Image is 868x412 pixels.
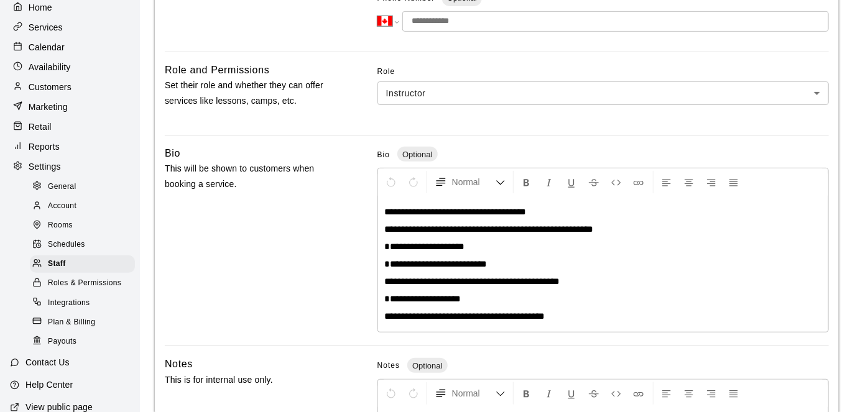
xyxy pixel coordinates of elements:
button: Left Align [656,171,677,193]
button: Format Italics [538,171,560,193]
span: Notes [377,361,400,370]
button: Justify Align [723,171,744,193]
p: This is for internal use only. [165,372,338,388]
p: Set their role and whether they can offer services like lessons, camps, etc. [165,78,338,109]
div: Payouts [30,333,135,350]
a: Calendar [10,38,130,57]
a: Schedules [30,236,140,255]
span: Roles & Permissions [48,277,121,290]
button: Undo [381,171,402,193]
a: Settings [10,157,130,176]
span: Optional [397,150,437,159]
p: Services [29,21,63,34]
p: Home [29,1,52,14]
span: Normal [452,387,496,400]
button: Insert Code [606,382,627,405]
a: Services [10,18,130,37]
h6: Bio [165,145,180,162]
button: Center Align [678,382,699,405]
button: Undo [381,382,402,405]
a: Marketing [10,98,130,116]
button: Formatting Options [430,171,510,193]
button: Justify Align [723,382,744,405]
a: Reports [10,137,130,156]
button: Insert Link [628,171,649,193]
a: Retail [10,117,130,136]
p: Help Center [25,378,73,391]
button: Format Strikethrough [583,382,604,405]
a: Payouts [30,332,140,351]
span: General [48,181,76,193]
p: Customers [29,81,72,93]
p: Settings [29,160,61,173]
a: Staff [30,255,140,274]
p: Contact Us [25,356,70,369]
h6: Role and Permissions [165,62,269,78]
span: Plan & Billing [48,316,95,329]
a: Availability [10,58,130,76]
button: Redo [403,382,424,405]
span: Account [48,200,76,213]
p: Retail [29,121,52,133]
a: Integrations [30,293,140,313]
span: Role [377,62,829,82]
a: Account [30,196,140,216]
div: Rooms [30,217,135,234]
a: General [30,177,140,196]
span: Staff [48,258,66,270]
span: Bio [377,150,390,159]
a: Rooms [30,216,140,236]
span: Payouts [48,336,76,348]
button: Redo [403,171,424,193]
button: Left Align [656,382,677,405]
p: This will be shown to customers when booking a service. [165,161,338,192]
span: Optional [407,361,447,370]
button: Insert Link [628,382,649,405]
span: Normal [452,176,496,188]
span: Schedules [48,239,85,251]
div: Integrations [30,295,135,312]
p: Availability [29,61,71,73]
div: Instructor [377,81,829,104]
button: Format Bold [516,171,537,193]
div: Account [30,198,135,215]
button: Insert Code [606,171,627,193]
button: Formatting Options [430,382,510,405]
button: Format Italics [538,382,560,405]
h6: Notes [165,356,193,372]
span: Rooms [48,219,73,232]
button: Format Underline [561,382,582,405]
div: General [30,178,135,196]
p: Marketing [29,101,68,113]
div: Roles & Permissions [30,275,135,292]
button: Format Bold [516,382,537,405]
a: Customers [10,78,130,96]
p: Reports [29,140,60,153]
button: Right Align [701,171,722,193]
div: Plan & Billing [30,314,135,331]
button: Center Align [678,171,699,193]
button: Format Strikethrough [583,171,604,193]
div: Schedules [30,236,135,254]
a: Roles & Permissions [30,274,140,293]
button: Right Align [701,382,722,405]
button: Format Underline [561,171,582,193]
p: Calendar [29,41,65,53]
span: Integrations [48,297,90,309]
div: Staff [30,255,135,273]
a: Plan & Billing [30,313,140,332]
